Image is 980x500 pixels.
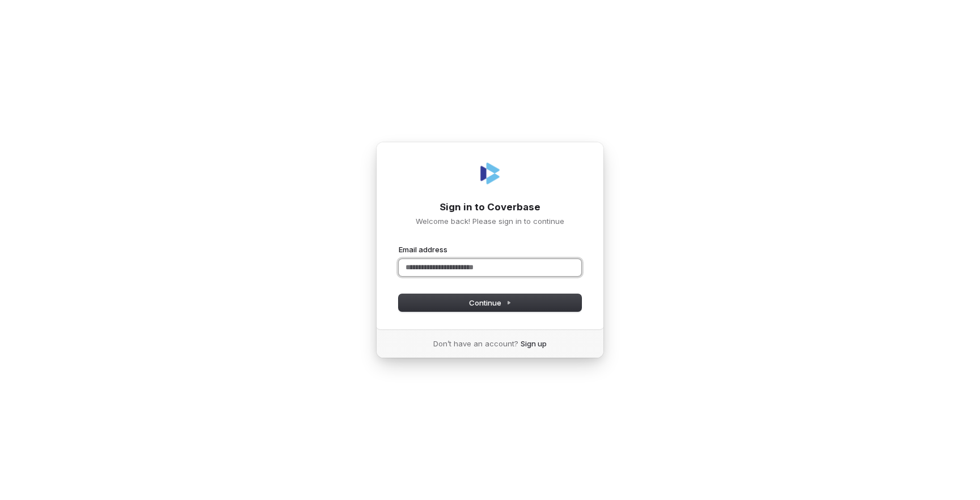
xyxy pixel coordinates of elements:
[433,338,518,349] span: Don’t have an account?
[476,160,504,187] img: Coverbase
[399,294,581,311] button: Continue
[399,216,581,226] p: Welcome back! Please sign in to continue
[399,244,447,255] label: Email address
[399,201,581,214] h1: Sign in to Coverbase
[521,338,547,349] a: Sign up
[469,298,512,308] span: Continue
